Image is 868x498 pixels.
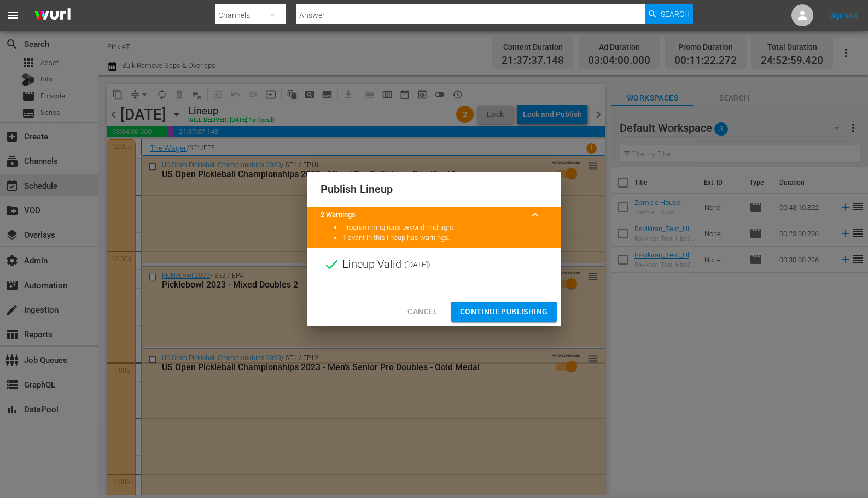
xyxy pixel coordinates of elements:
li: 1 event in this lineup has warnings. [342,233,548,243]
img: ans4CAIJ8jUAAAAAAAAAAAAAAAAAAAAAAAAgQb4GAAAAAAAAAAAAAAAAAAAAAAAAJMjXAAAAAAAAAAAAAAAAAAAAAAAAgAT5G... [26,3,79,28]
span: keyboard_arrow_up [528,208,541,221]
button: Cancel [399,302,446,322]
span: Cancel [407,305,438,319]
button: keyboard_arrow_up [522,202,548,228]
span: menu [7,9,20,22]
h2: Publish Lineup [321,180,548,198]
div: Lineup Valid [307,248,561,281]
title: 2 Warnings [321,210,522,220]
a: Sign Out [829,11,858,20]
li: Programming runs beyond midnight [342,222,548,233]
span: ( [DATE] ) [404,256,430,273]
span: Search [661,4,690,24]
span: Continue Publishing [460,305,548,319]
button: Continue Publishing [451,302,557,322]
